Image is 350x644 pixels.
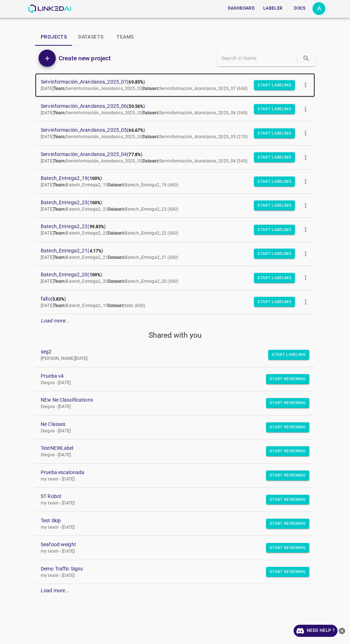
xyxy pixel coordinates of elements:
[288,2,311,14] button: Docs
[224,1,259,16] a: Dashboard
[41,207,178,212] span: [DATE] Batech_Entrega2_23 Batech_Entrega2_23 (600)
[142,134,159,139] b: Dataset:
[54,134,66,139] b: Team:
[54,255,66,260] b: Team:
[35,218,315,242] a: Batech_Entrega2_22(99.83%)[DATE]Team:Batech_Entrega2_22Dataset:Batech_Entrega2_22 (600)
[142,86,159,91] b: Dataset:
[254,152,295,162] button: Start Labeling
[35,170,315,193] a: Batech_Entrega2_19(100%)[DATE]Team:Batech_Entrega2_19Dataset:Batech_Entrega2_19 (600)
[108,182,125,187] b: Dataset:
[337,625,346,637] button: close-help
[41,452,298,458] p: Diegos - [DATE]
[35,330,315,340] h5: Shared with you
[35,73,315,97] a: Servinformación_Arandanos_2025_07(69.85%)[DATE]Team:Servinformación_Arandanos_2025_03Dataset:Serv...
[52,297,65,302] b: 5.83%
[41,279,178,284] span: [DATE] Batech_Entrega2_20 Batech_Entrega2_20 (600)
[41,126,298,134] span: Servinformación_Arandanos_2025_05 ( )
[260,2,285,14] button: Labeler
[266,398,309,408] button: Start Reviewing
[109,29,141,46] button: Teams
[41,175,298,182] span: Batech_Entrega2_19 ( )
[35,290,315,314] a: fallo(5.83%)[DATE]Team:Batech_Entrega2_19Dataset:fallo (600)
[108,231,125,236] b: Dataset:
[297,125,314,141] button: more
[41,500,298,507] p: my team - [DATE]
[312,2,325,15] button: Open settings
[41,404,298,410] p: Diegos - [DATE]
[142,159,159,163] b: Dataset:
[297,197,314,213] button: more
[41,428,298,434] p: Diegos - [DATE]
[254,225,295,235] button: Start Labeling
[54,207,66,212] b: Team:
[41,247,298,255] span: Batech_Entrega2_21 ( )
[266,495,309,505] button: Start Reviewing
[54,110,66,115] b: Team:
[54,86,66,91] b: Team:
[254,128,295,138] button: Start Labeling
[41,421,298,428] a: Ne Classes
[41,587,70,594] div: Load more...
[35,242,315,266] a: Batech_Entrega2_21(4.17%)[DATE]Team:Batech_Entrega2_21Dataset:Batech_Entrega2_21 (600)
[41,86,247,91] span: [DATE] Servinformación_Arandanos_2025_03 Servinformación_Arandanos_2025_07 (660)
[108,255,125,260] b: Dataset:
[254,297,295,307] button: Start Labeling
[35,97,315,121] a: Servinformación_Arandanos_2025_06(50.56%)[DATE]Team:Servinformación_Arandanos_2025_03Dataset:Serv...
[35,194,315,218] a: Batech_Entrega2_23(100%)[DATE]Team:Batech_Entrega2_23Dataset:Batech_Entrega2_23 (600)
[39,50,56,67] a: Add
[266,422,309,432] button: Start Reviewing
[297,77,314,93] button: more
[297,149,314,165] button: more
[41,231,178,236] span: [DATE] Batech_Entrega2_22 Batech_Entrega2_22 (600)
[108,303,125,308] b: Dataset:
[54,231,66,236] b: Team:
[41,380,298,386] p: Diegos - [DATE]
[266,567,309,577] button: Start Reviewing
[41,295,298,303] span: fallo ( )
[299,51,314,66] button: search
[28,4,71,13] img: LinkedAI
[41,565,298,573] a: Demo Traffic Signs
[254,176,295,186] button: Start Labeling
[294,625,337,637] a: Need Help ?
[254,273,295,283] button: Start Labeling
[254,80,295,90] button: Start Labeling
[41,524,298,531] p: my team - [DATE]
[259,1,287,16] a: Labeler
[297,173,314,190] button: more
[90,224,104,229] b: 99.83%
[41,303,145,308] span: [DATE] Batech_Entrega2_19 fallo (600)
[41,151,298,158] span: Servinformación_Arandanos_2025_04 ( )
[129,128,143,133] b: 66.67%
[312,2,325,15] div: A
[35,121,315,145] a: Servinformación_Arandanos_2025_05(66.67%)[DATE]Team:Servinformación_Arandanos_2025_03Dataset:Serv...
[297,246,314,262] button: more
[41,134,247,139] span: [DATE] Servinformación_Arandanos_2025_03 Servinformación_Arandanos_2025_05 (210)
[41,78,298,86] span: Servinformación_Arandanos_2025_07 ( )
[35,29,72,46] button: Projects
[35,314,315,327] div: Load more...
[90,248,102,253] b: 4.17%
[41,348,298,356] a: seg2
[54,159,66,163] b: Team:
[297,270,314,286] button: more
[266,519,309,529] button: Start Reviewing
[56,53,111,63] a: Create new project
[266,543,309,553] button: Start Reviewing
[41,159,247,163] span: [DATE] Servinformación_Arandanos_2025_03 Servinformación_Arandanos_2025_04 (545)
[35,266,315,290] a: Batech_Entrega2_20(100%)[DATE]Team:Batech_Entrega2_20Dataset:Batech_Entrega2_20 (600)
[41,182,178,187] span: [DATE] Batech_Entrega2_19 Batech_Entrega2_19 (600)
[268,350,309,360] button: Start Labeling
[297,294,314,310] button: more
[108,279,125,284] b: Dataset:
[90,200,101,205] b: 100%
[142,110,159,115] b: Dataset:
[54,279,66,284] b: Team:
[254,249,295,259] button: Start Labeling
[297,101,314,117] button: more
[35,146,315,170] a: Servinformación_Arandanos_2025_04(77.8%)[DATE]Team:Servinformación_Arandanos_2025_03Dataset:Servi...
[41,372,298,380] a: Prueba v4
[41,223,298,230] span: Batech_Entrega2_22 ( )
[129,152,141,157] b: 77.8%
[41,356,298,362] p: [PERSON_NAME][DATE]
